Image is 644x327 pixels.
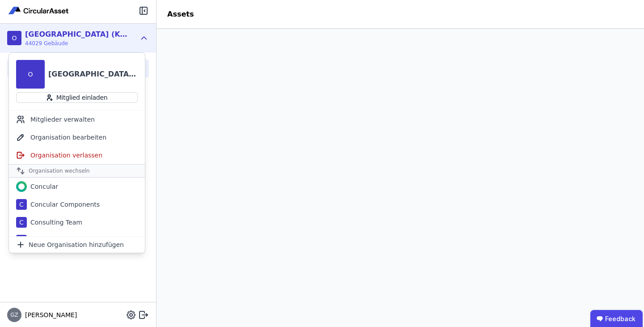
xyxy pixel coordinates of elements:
div: O [16,60,45,89]
div: Consulting Team [27,218,82,227]
img: Concular [16,181,27,192]
span: 44029 Gebäude [25,40,128,47]
span: Neue Organisation hinzufügen [29,240,124,249]
span: [PERSON_NAME] [21,310,77,319]
div: Organisation wechseln [9,164,145,178]
div: [GEOGRAPHIC_DATA] (Köster) [48,69,138,80]
div: G Test [27,236,50,245]
iframe: retool [157,29,644,327]
div: C [16,199,27,210]
div: Organisation bearbeiten [9,128,145,146]
div: Concular Components [27,200,100,209]
div: Concular [27,182,58,191]
div: Mitglieder verwalten [9,110,145,128]
div: Assets [157,9,204,20]
div: C [16,217,27,228]
img: Concular [7,5,71,16]
div: [GEOGRAPHIC_DATA] (Köster) [25,29,128,40]
div: O [7,31,21,45]
div: G [16,235,27,246]
div: Organisation verlassen [9,146,145,164]
span: GZ [10,312,18,318]
button: Mitglied einladen [16,92,138,103]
